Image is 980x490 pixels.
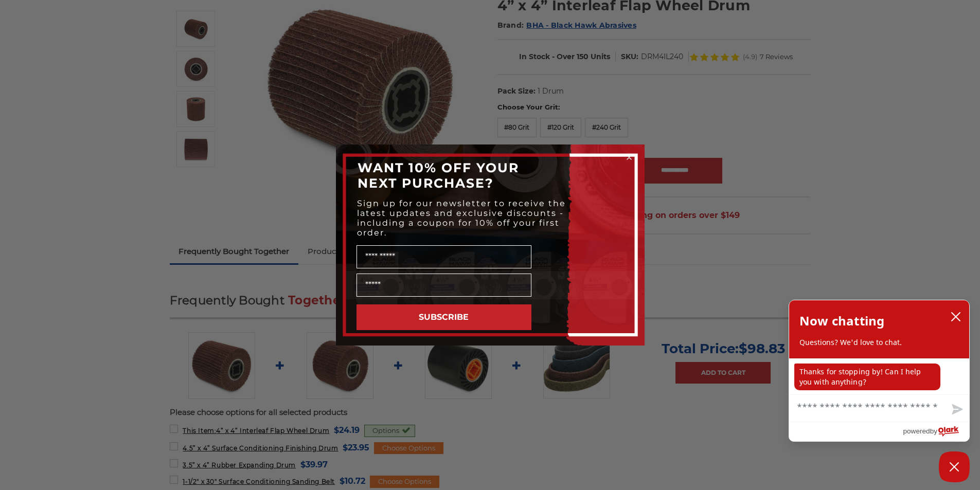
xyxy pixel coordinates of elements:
button: close chatbox [948,309,964,324]
div: olark chatbox [789,300,970,442]
span: Sign up for our newsletter to receive the latest updates and exclusive discounts - including a co... [357,198,566,238]
p: Questions? We'd love to chat. [799,337,959,348]
a: Powered by Olark [903,422,969,441]
p: Thanks for stopping by! Can I help you with anything? [794,364,940,390]
span: powered [903,425,930,438]
button: SUBSCRIBE [357,304,531,330]
span: by [930,425,937,438]
span: WANT 10% OFF YOUR NEXT PURCHASE? [358,160,519,191]
div: chat [789,358,969,394]
button: Send message [943,398,969,422]
input: Email [357,274,531,297]
h2: Now chatting [799,311,884,331]
button: Close dialog [624,152,634,162]
button: Close Chatbox [939,451,970,482]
